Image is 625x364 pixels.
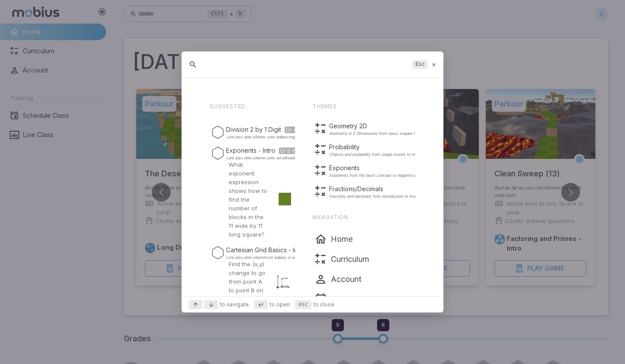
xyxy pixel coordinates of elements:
[282,277,288,279] text: A=(2,4)
[312,103,416,110] p: Themes
[313,301,334,309] span: to close
[329,164,458,172] p: Exponents
[329,194,455,199] p: Fractions and decimals from introduction to multiplication and division
[331,293,386,306] p: Schedule Class
[329,185,455,193] p: Fractions/Decimals
[285,127,302,133] span: Gr 4-5
[277,287,278,289] text: 0
[329,152,439,157] p: Chance and probability from single events to multiple events
[412,60,427,69] kbd: Esc
[329,131,488,136] p: Geometry in 2 Dimensions from basic shapes to advanced work with circular geometry
[220,301,249,309] span: to navigate
[329,122,488,130] p: Geometry 2D
[312,214,416,220] p: Navigation
[182,79,443,296] div: Suggestions
[209,103,295,110] p: Suggested
[229,160,268,239] p: What exponent expression shows how to find the number of blocks in the 11 wide by 11 long square?
[270,301,290,309] span: to open
[331,253,369,265] p: Curriculum
[295,300,312,309] kbd: esc
[289,286,290,288] text: x
[279,148,297,154] span: Gr 5-6
[329,143,439,151] p: Probability
[282,285,288,287] text: B=(2,0)
[278,274,279,276] text: y
[331,233,353,245] p: Home
[229,260,268,303] p: Find the (x,y) change to go from point A to point B on the diagram
[329,173,458,178] p: Exponents from the basic concept to negative and fractional exponents
[331,273,361,285] p: Account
